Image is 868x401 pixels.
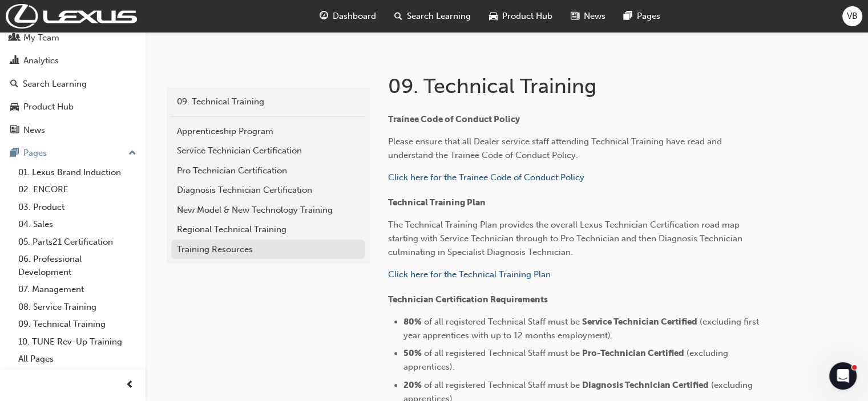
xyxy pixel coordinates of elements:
[388,197,486,208] span: Technical Training Plan
[177,95,360,108] div: 09. Technical Training
[171,220,365,240] a: Regional Technical Training
[424,317,580,327] span: of all registered Technical Staff must be
[23,100,74,114] div: Product Hub
[407,10,471,23] span: Search Learning
[582,317,697,327] span: Service Technician Certified
[171,121,365,141] a: Apprenticeship Program
[388,74,762,99] h1: 09. Technical Training
[388,269,551,280] a: Click here for the Technical Training Plan
[177,125,360,138] div: Apprenticeship Program
[847,10,858,23] span: VB
[14,333,141,351] a: 10. TUNE Rev-Up Training
[403,380,422,390] span: 20%
[424,380,580,390] span: of all registered Technical Staff must be
[177,184,360,197] div: Diagnosis Technician Certification
[171,92,365,112] a: 09. Technical Training
[388,220,745,257] span: The Technical Training Plan provides the overall Lexus Technician Certification road map starting...
[403,317,761,341] span: (excluding first year apprentices with up to 12 months employment).
[10,56,19,66] span: chart-icon
[23,54,59,67] div: Analytics
[388,114,520,124] span: Trainee Code of Conduct Policy
[10,33,19,43] span: people-icon
[171,240,365,260] a: Training Resources
[320,9,328,23] span: guage-icon
[14,181,141,199] a: 02. ENCORE
[403,317,422,327] span: 80%
[10,102,19,112] span: car-icon
[171,200,365,220] a: New Model & New Technology Training
[10,79,18,90] span: search-icon
[171,161,365,181] a: Pro Technician Certification
[480,5,562,28] a: car-iconProduct Hub
[829,362,857,390] iframe: Intercom live chat
[23,147,47,160] div: Pages
[310,5,385,28] a: guage-iconDashboard
[14,233,141,251] a: 05. Parts21 Certification
[624,9,632,23] span: pages-icon
[388,172,584,183] a: Click here for the Trainee Code of Conduct Policy
[177,204,360,217] div: New Model & New Technology Training
[637,10,660,23] span: Pages
[126,378,134,392] span: prev-icon
[171,180,365,200] a: Diagnosis Technician Certification
[14,250,141,281] a: 06. Professional Development
[502,10,552,23] span: Product Hub
[177,223,360,236] div: Regional Technical Training
[5,120,141,141] a: News
[385,5,480,28] a: search-iconSearch Learning
[333,10,376,23] span: Dashboard
[5,96,141,118] a: Product Hub
[14,216,141,233] a: 04. Sales
[171,141,365,161] a: Service Technician Certification
[388,136,724,160] span: Please ensure that all Dealer service staff attending Technical Training have read and understand...
[842,6,862,26] button: VB
[14,164,141,181] a: 01. Lexus Brand Induction
[14,199,141,216] a: 03. Product
[5,74,141,95] a: Search Learning
[177,164,360,177] div: Pro Technician Certification
[5,2,141,143] button: DashboardMy TeamAnalyticsSearch LearningProduct HubNews
[14,298,141,316] a: 08. Service Training
[615,5,669,28] a: pages-iconPages
[424,348,580,358] span: of all registered Technical Staff must be
[5,27,141,48] a: My Team
[10,148,19,159] span: pages-icon
[177,243,360,256] div: Training Resources
[23,124,45,137] div: News
[394,9,402,23] span: search-icon
[388,294,548,305] span: Technician Certification Requirements
[5,143,141,164] button: Pages
[14,350,141,368] a: All Pages
[14,315,141,333] a: 09. Technical Training
[5,50,141,71] a: Analytics
[14,281,141,298] a: 07. Management
[584,10,605,23] span: News
[23,31,59,44] div: My Team
[562,5,615,28] a: news-iconNews
[489,9,498,23] span: car-icon
[10,125,19,136] span: news-icon
[582,380,709,390] span: Diagnosis Technician Certified
[571,9,579,23] span: news-icon
[177,144,360,157] div: Service Technician Certification
[403,348,422,358] span: 50%
[128,146,136,161] span: up-icon
[582,348,684,358] span: Pro-Technician Certified
[6,4,137,29] img: Trak
[23,78,87,91] div: Search Learning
